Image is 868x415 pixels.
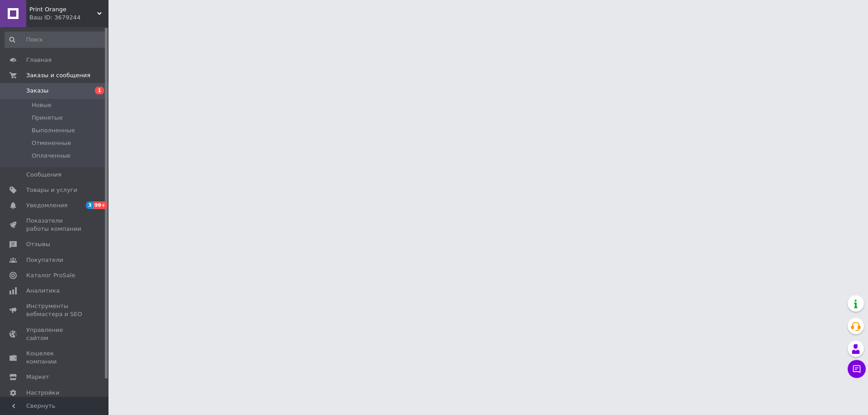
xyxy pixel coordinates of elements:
[32,126,75,135] span: Выполненные
[26,87,48,95] span: Заказы
[26,271,75,280] span: Каталог ProSale
[26,302,84,318] span: Инструменты вебмастера и SEO
[26,240,50,248] span: Отзывы
[95,87,104,94] span: 1
[29,5,97,14] span: Print Orange
[26,71,90,79] span: Заказы и сообщения
[26,350,84,366] span: Кошелек компании
[848,360,866,378] button: Чат с покупателем
[26,373,49,381] span: Маркет
[5,32,107,48] input: Поиск
[32,139,71,147] span: Отмененные
[26,256,63,264] span: Покупатели
[32,101,52,109] span: Новые
[26,326,84,342] span: Управление сайтом
[26,217,84,233] span: Показатели работы компании
[26,186,77,194] span: Товары и услуги
[26,389,59,397] span: Настройки
[26,171,61,179] span: Сообщения
[93,201,108,209] span: 99+
[29,14,108,22] div: Ваш ID: 3679244
[26,287,60,295] span: Аналитика
[32,152,71,160] span: Оплаченные
[26,201,67,210] span: Уведомления
[86,201,93,209] span: 3
[32,114,63,122] span: Принятые
[26,56,52,64] span: Главная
